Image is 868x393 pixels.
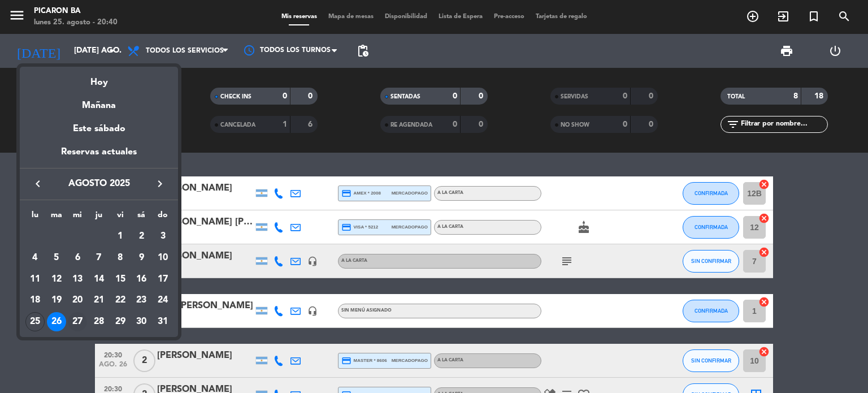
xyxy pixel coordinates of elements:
td: 14 de agosto de 2025 [88,269,110,290]
div: 27 [68,312,87,331]
td: 10 de agosto de 2025 [152,247,173,269]
div: 18 [25,291,45,310]
td: 7 de agosto de 2025 [88,247,110,269]
td: 23 de agosto de 2025 [131,290,153,311]
div: 7 [89,248,108,267]
div: 29 [111,312,130,331]
div: 24 [153,291,172,310]
i: keyboard_arrow_left [31,177,45,191]
th: domingo [152,209,173,226]
td: 19 de agosto de 2025 [46,290,67,311]
div: Mañana [20,90,178,113]
td: 31 de agosto de 2025 [152,311,173,332]
td: 9 de agosto de 2025 [131,247,153,269]
td: 30 de agosto de 2025 [131,311,153,332]
div: 1 [111,227,130,246]
td: 3 de agosto de 2025 [152,226,173,247]
div: 6 [68,248,87,267]
div: 13 [68,270,87,289]
td: 6 de agosto de 2025 [67,247,88,269]
div: 4 [25,248,45,267]
td: 29 de agosto de 2025 [110,311,131,332]
td: 21 de agosto de 2025 [88,290,110,311]
td: 26 de agosto de 2025 [46,311,67,332]
div: 5 [47,248,66,267]
div: 21 [89,291,108,310]
div: 9 [132,248,151,267]
div: 30 [132,312,151,331]
div: 22 [111,291,130,310]
td: 4 de agosto de 2025 [24,247,46,269]
td: 24 de agosto de 2025 [152,290,173,311]
td: 18 de agosto de 2025 [24,290,46,311]
div: 25 [25,312,45,331]
td: 13 de agosto de 2025 [67,269,88,290]
div: 2 [132,227,151,246]
th: lunes [24,209,46,226]
td: 27 de agosto de 2025 [67,311,88,332]
td: 25 de agosto de 2025 [24,311,46,332]
td: 5 de agosto de 2025 [46,247,67,269]
div: 20 [68,291,87,310]
td: 16 de agosto de 2025 [131,269,153,290]
td: 20 de agosto de 2025 [67,290,88,311]
div: 17 [153,270,172,289]
div: 28 [89,312,108,331]
td: 22 de agosto de 2025 [110,290,131,311]
td: 2 de agosto de 2025 [131,226,153,247]
div: 26 [47,312,66,331]
td: 28 de agosto de 2025 [88,311,110,332]
td: 8 de agosto de 2025 [110,247,131,269]
td: 17 de agosto de 2025 [152,269,173,290]
div: 31 [153,312,172,331]
div: 3 [153,227,172,246]
span: agosto 2025 [48,176,150,191]
div: 23 [132,291,151,310]
div: Hoy [20,67,178,90]
th: viernes [110,209,131,226]
div: 12 [47,270,66,289]
div: 8 [111,248,130,267]
div: 16 [132,270,151,289]
td: 11 de agosto de 2025 [24,269,46,290]
div: 14 [89,270,108,289]
button: keyboard_arrow_right [150,176,170,191]
div: 15 [111,270,130,289]
div: 10 [153,248,172,267]
th: miércoles [67,209,88,226]
button: keyboard_arrow_left [28,176,48,191]
th: sábado [131,209,153,226]
td: 15 de agosto de 2025 [110,269,131,290]
i: keyboard_arrow_right [153,177,167,191]
td: 12 de agosto de 2025 [46,269,67,290]
td: AGO. [24,226,110,247]
div: Este sábado [20,113,178,145]
th: martes [46,209,67,226]
td: 1 de agosto de 2025 [110,226,131,247]
div: Reservas actuales [20,145,178,168]
div: 11 [25,270,45,289]
div: 19 [47,291,66,310]
th: jueves [88,209,110,226]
